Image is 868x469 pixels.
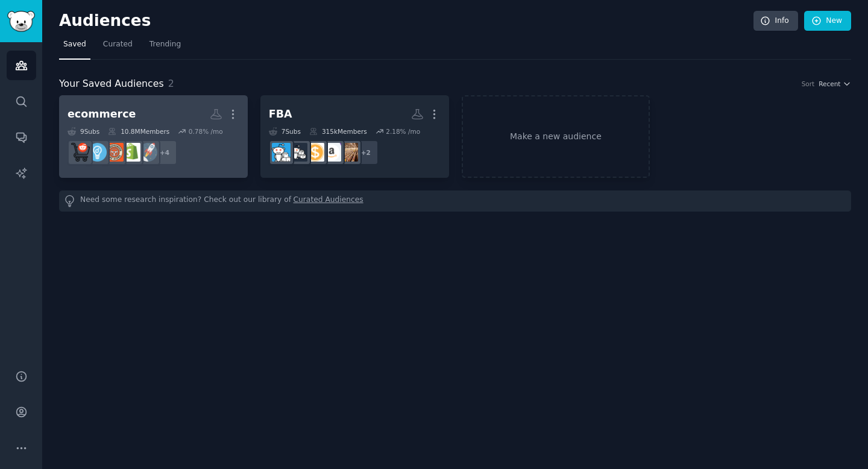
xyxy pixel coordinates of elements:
[819,80,851,88] button: Recent
[804,11,851,31] a: New
[59,95,248,178] a: ecommerce9Subs10.8MMembers0.78% /mo+4startupsshopifyEntrepreneurRideAlongEntrepreneurecommerce
[306,143,324,162] img: AmazonFBATips
[71,143,90,162] img: ecommerce
[386,127,420,136] div: 2.18 % /mo
[294,195,363,207] a: Curated Audiences
[339,143,358,162] img: amazonfbahelp
[272,143,291,162] img: AmazonFBA
[88,143,107,162] img: Entrepreneur
[7,11,35,32] img: GummySearch logo
[819,80,840,88] span: Recent
[145,35,185,60] a: Trending
[68,127,99,136] div: 9 Sub s
[269,107,292,122] div: FBA
[353,140,379,165] div: + 2
[105,143,124,162] img: EntrepreneurRideAlong
[59,190,851,212] div: Need some research inspiration? Check out our library of
[59,77,164,92] span: Your Saved Audiences
[289,143,307,162] img: FulfillmentByAmazon
[59,11,753,31] h2: Audiences
[139,143,157,162] img: startups
[59,35,90,60] a: Saved
[260,95,449,178] a: FBA7Subs315kMembers2.18% /mo+2amazonfbahelpSellingOnAmazonFBAAmazonFBATipsFulfillmentByAmazonAmaz...
[753,11,798,31] a: Info
[108,127,169,136] div: 10.8M Members
[802,80,815,88] div: Sort
[122,143,140,162] img: shopify
[63,39,86,50] span: Saved
[462,95,650,178] a: Make a new audience
[168,78,174,89] span: 2
[103,39,133,50] span: Curated
[152,140,177,165] div: + 4
[269,127,301,136] div: 7 Sub s
[189,127,223,136] div: 0.78 % /mo
[68,107,136,122] div: ecommerce
[309,127,367,136] div: 315k Members
[322,143,341,162] img: SellingOnAmazonFBA
[149,39,181,50] span: Trending
[99,35,137,60] a: Curated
